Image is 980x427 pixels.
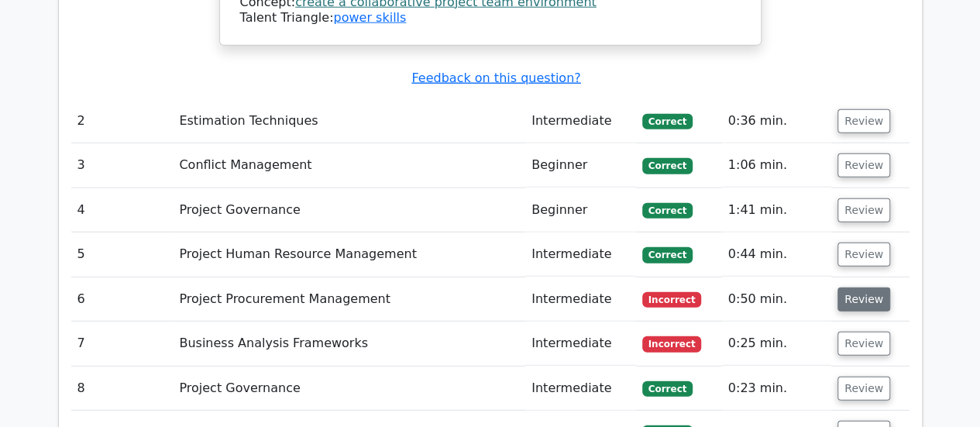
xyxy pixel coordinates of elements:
[837,109,890,133] button: Review
[642,292,702,308] span: Incorrect
[642,336,702,352] span: Incorrect
[71,99,174,143] td: 2
[642,114,693,129] span: Correct
[837,243,890,267] button: Review
[722,232,832,277] td: 0:44 min.
[525,143,636,188] td: Beginner
[525,99,636,143] td: Intermediate
[722,143,832,188] td: 1:06 min.
[525,367,636,411] td: Intermediate
[525,277,636,322] td: Intermediate
[333,10,406,25] a: power skills
[837,377,890,401] button: Review
[642,247,693,263] span: Correct
[71,232,174,277] td: 5
[411,71,580,85] a: Feedback on this question?
[642,203,693,219] span: Correct
[837,332,890,356] button: Review
[642,381,693,397] span: Correct
[173,232,525,277] td: Project Human Resource Management
[722,99,832,143] td: 0:36 min.
[837,198,890,222] button: Review
[722,188,832,232] td: 1:41 min.
[525,188,636,232] td: Beginner
[173,322,525,366] td: Business Analysis Frameworks
[642,158,693,174] span: Correct
[71,322,174,366] td: 7
[71,143,174,188] td: 3
[173,367,525,411] td: Project Governance
[71,277,174,322] td: 6
[722,367,832,411] td: 0:23 min.
[525,232,636,277] td: Intermediate
[173,143,525,188] td: Conflict Management
[173,277,525,322] td: Project Procurement Management
[71,367,174,411] td: 8
[71,188,174,232] td: 4
[173,99,525,143] td: Estimation Techniques
[837,288,890,312] button: Review
[722,322,832,366] td: 0:25 min.
[173,188,525,232] td: Project Governance
[837,153,890,177] button: Review
[525,322,636,366] td: Intermediate
[722,277,832,322] td: 0:50 min.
